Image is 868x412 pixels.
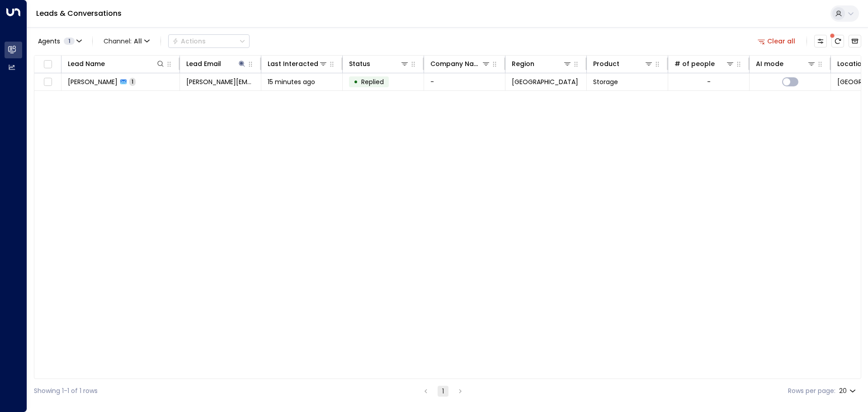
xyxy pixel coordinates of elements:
span: Replied [361,77,384,86]
span: Agents [38,38,60,44]
div: Lead Email [186,58,221,69]
div: Button group with a nested menu [168,34,250,48]
button: Actions [168,34,250,48]
span: 15 minutes ago [268,77,315,86]
div: # of people [675,58,735,69]
button: Channel:All [100,35,153,47]
div: Lead Email [186,58,246,69]
span: Channel: [100,35,153,47]
div: AI mode [756,58,816,69]
span: There are new threads available. Refresh the grid to view the latest updates. [831,35,844,47]
div: Location [837,58,866,69]
td: - [424,73,505,90]
button: Clear all [754,35,799,47]
nav: pagination navigation [420,385,466,397]
div: Showing 1-1 of 1 rows [34,386,98,396]
div: Last Interacted [268,58,328,69]
div: Lead Name [68,58,165,69]
span: Katie Horton [68,77,118,86]
div: Region [512,58,534,69]
button: page 1 [438,386,448,397]
div: Status [349,58,409,69]
div: 20 [839,384,858,398]
div: Lead Name [68,58,105,69]
div: Status [349,58,370,69]
button: Agents1 [34,35,85,47]
button: Customize [814,35,827,47]
span: Birmingham [512,77,578,86]
button: Archived Leads [849,35,861,47]
span: Storage [593,77,618,86]
div: Company Name [430,58,491,69]
span: 1 [129,78,136,85]
div: - [707,77,711,86]
div: # of people [675,58,715,69]
label: Rows per page: [788,386,835,396]
div: Company Name [430,58,481,69]
div: Region [512,58,572,69]
span: 1 [64,38,75,45]
div: Actions [172,37,206,45]
div: Product [593,58,653,69]
a: Leads & Conversations [36,8,122,19]
span: Toggle select row [42,76,53,88]
div: AI mode [756,58,783,69]
span: katie.horton@live.co.uk [186,77,255,86]
div: Last Interacted [268,58,318,69]
span: Toggle select all [42,59,53,70]
div: • [354,74,358,90]
span: All [134,38,142,45]
div: Product [593,58,619,69]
